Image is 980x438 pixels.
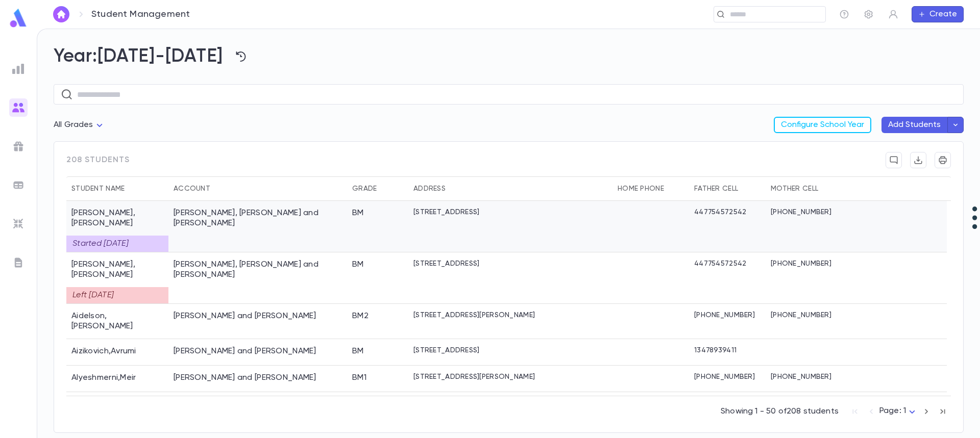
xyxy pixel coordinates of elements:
[168,176,347,201] div: Account
[721,406,839,417] p: Showing 1 - 50 of 208 students
[55,10,67,18] img: home_white.a664292cf8c1dea59945f0da9f25487c.svg
[12,63,24,75] img: reports_grey.c525e4749d1bce6a11f5fe2a8de1b229.svg
[174,176,210,201] div: Account
[774,117,871,133] button: Configure School Year
[413,373,535,381] p: [STREET_ADDRESS][PERSON_NAME]
[174,373,316,383] div: Alyeshmerni, Omid and Theresa
[694,260,746,268] p: 447754572542
[66,339,168,366] div: Aizikovich , Avrumi
[694,346,737,354] p: 13478939411
[12,140,24,152] img: campaigns_grey.99e729a5f7ee94e3726e6486bddda8f1.svg
[71,208,163,252] div: [PERSON_NAME] , [PERSON_NAME]
[174,208,342,228] div: Abenson, Jack and Esther
[54,121,93,129] span: All Grades
[174,260,342,280] div: Abenson, Jack and Esther
[413,208,479,216] p: [STREET_ADDRESS]
[771,260,831,268] p: [PHONE_NUMBER]
[352,260,364,270] div: BM
[694,373,755,381] p: [PHONE_NUMBER]
[766,176,842,201] div: Mother Cell
[12,218,24,230] img: imports_grey.530a8a0e642e233f2baf0ef88e8c9fcb.svg
[12,179,24,191] img: batches_grey.339ca447c9d9533ef1741baa751efc33.svg
[66,392,168,427] div: [PERSON_NAME] , [PERSON_NAME]
[413,260,479,268] p: [STREET_ADDRESS]
[8,8,29,28] img: logo
[689,176,766,201] div: Father Cell
[54,45,964,68] h2: Year: [DATE]-[DATE]
[408,176,612,201] div: Address
[413,176,446,201] div: Address
[71,176,125,201] div: Student Name
[771,311,831,319] p: [PHONE_NUMBER]
[879,403,918,419] div: Page: 1
[66,287,168,303] div: Left [DATE]
[66,366,168,392] div: Alyeshmerni , Meir
[413,346,479,354] p: [STREET_ADDRESS]
[91,9,190,20] p: Student Management
[352,311,369,321] div: BM2
[879,407,906,415] span: Page: 1
[71,260,163,303] div: [PERSON_NAME] , [PERSON_NAME]
[352,176,377,201] div: Grade
[771,208,831,216] p: [PHONE_NUMBER]
[413,311,535,319] p: [STREET_ADDRESS][PERSON_NAME]
[771,176,818,201] div: Mother Cell
[66,236,168,252] div: Start ed [DATE]
[912,6,964,22] button: Create
[694,311,755,319] p: [PHONE_NUMBER]
[54,115,106,135] div: All Grades
[352,208,364,218] div: BM
[66,304,168,339] div: Aidelson , [PERSON_NAME]
[694,176,738,201] div: Father Cell
[694,208,746,216] p: 447754572542
[612,176,689,201] div: Home Phone
[618,176,664,201] div: Home Phone
[66,155,130,165] span: 208 students
[347,176,408,201] div: Grade
[174,311,316,321] div: Aidelson, David and Deborah
[352,346,364,356] div: BM
[352,373,366,383] div: BM1
[12,256,24,269] img: letters_grey.7941b92b52307dd3b8a917253454ce1c.svg
[12,101,24,114] img: students_gradient.3b4df2a2b995ef5086a14d9e1675a5ee.svg
[174,346,316,356] div: Aizikovich, Dov and Ester
[881,117,947,133] button: Add Students
[771,373,831,381] p: [PHONE_NUMBER]
[66,176,168,201] div: Student Name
